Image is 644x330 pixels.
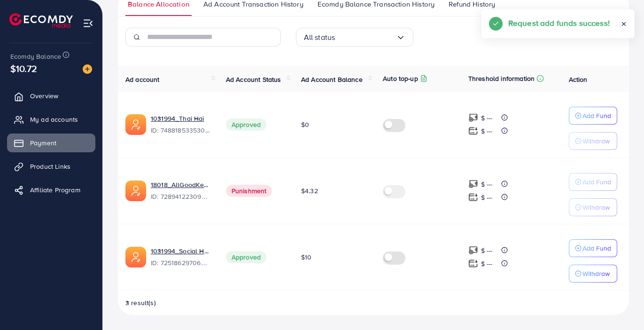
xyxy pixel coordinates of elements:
[151,114,204,123] a: 1031994_Thai Hai
[582,135,610,147] p: Withdraw
[125,247,146,267] img: ic-ads-acc.e4c84228.svg
[582,243,611,254] p: Add Fund
[301,120,309,129] span: $0
[151,258,211,267] span: ID: 7251862970697826305
[10,62,37,75] span: $10.72
[569,75,588,84] span: Action
[301,186,318,196] span: $4.32
[125,114,146,135] img: ic-ads-acc.e4c84228.svg
[7,110,95,129] a: My ad accounts
[335,30,396,45] input: Search for option
[468,179,478,189] img: top-up amount
[125,298,156,307] span: 3 result(s)
[151,180,211,189] a: 18018_AllGoodKeys_1697198555049
[582,110,611,121] p: Add Fund
[508,17,610,29] h5: Request add funds success!
[569,265,617,283] button: Withdraw
[30,91,58,101] span: Overview
[10,52,61,61] span: Ecomdy Balance
[301,75,363,84] span: Ad Account Balance
[7,86,95,105] a: Overview
[30,185,80,195] span: Affiliate Program
[7,181,95,199] a: Affiliate Program
[151,114,211,135] div: <span class='underline'>1031994_Thai Hai</span></br>7488185335307173904
[569,107,617,125] button: Add Fund
[151,126,211,135] span: ID: 7488185335307173904
[7,134,95,152] a: Payment
[30,138,56,148] span: Payment
[582,202,610,213] p: Withdraw
[582,268,610,279] p: Withdraw
[301,252,311,262] span: $10
[226,75,281,84] span: Ad Account Status
[7,157,95,176] a: Product Links
[481,126,493,137] p: $ ---
[468,259,478,268] img: top-up amount
[468,126,478,136] img: top-up amount
[296,28,413,47] div: Search for option
[30,115,78,124] span: My ad accounts
[125,75,160,84] span: Ad account
[30,162,70,171] span: Product Links
[468,73,535,84] p: Threshold information
[83,64,92,74] img: image
[481,245,493,256] p: $ ---
[468,113,478,123] img: top-up amount
[151,180,211,202] div: <span class='underline'>18018_AllGoodKeys_1697198555049</span></br>7289412230922207233
[569,198,617,216] button: Withdraw
[582,176,611,188] p: Add Fund
[481,112,493,124] p: $ ---
[226,118,266,131] span: Approved
[468,245,478,255] img: top-up amount
[151,246,211,256] a: 1031994_Social Heaven -2_1688455929889
[151,246,211,268] div: <span class='underline'>1031994_Social Heaven -2_1688455929889</span></br>7251862970697826305
[569,173,617,191] button: Add Fund
[604,288,637,323] iframe: Chat
[569,132,617,150] button: Withdraw
[83,18,93,29] img: menu
[383,73,418,84] p: Auto top-up
[481,192,493,203] p: $ ---
[569,239,617,257] button: Add Fund
[226,251,266,263] span: Approved
[9,13,73,28] img: logo
[481,258,493,269] p: $ ---
[151,192,211,201] span: ID: 7289412230922207233
[468,192,478,202] img: top-up amount
[226,185,272,197] span: Punishment
[125,181,146,201] img: ic-ads-acc.e4c84228.svg
[481,179,493,190] p: $ ---
[304,30,335,45] span: All status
